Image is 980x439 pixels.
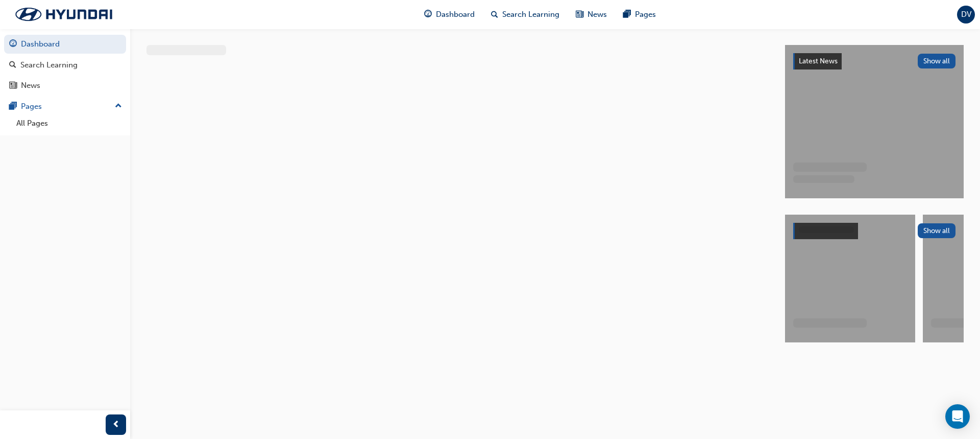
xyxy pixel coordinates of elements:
[115,100,122,113] span: up-icon
[4,76,126,95] a: News
[615,4,664,25] a: pages-iconPages
[436,9,475,20] span: Dashboard
[21,101,42,112] div: Pages
[112,419,120,431] span: prev-icon
[5,4,122,25] img: Trak
[918,223,956,238] button: Show all
[4,56,126,75] a: Search Learning
[491,8,498,21] span: search-icon
[9,102,17,111] span: pages-icon
[4,97,126,116] button: Pages
[9,40,17,49] span: guage-icon
[20,59,78,71] div: Search Learning
[9,61,16,70] span: search-icon
[483,4,568,25] a: search-iconSearch Learning
[12,115,126,131] a: All Pages
[4,35,126,54] a: Dashboard
[587,9,607,20] span: News
[957,6,975,24] button: DV
[793,53,955,70] a: Latest NewsShow all
[799,57,838,65] span: Latest News
[961,9,971,20] span: DV
[9,81,17,90] span: news-icon
[623,8,631,21] span: pages-icon
[635,9,656,20] span: Pages
[502,9,559,20] span: Search Learning
[918,54,956,68] button: Show all
[945,404,970,429] div: Open Intercom Messenger
[793,223,955,239] a: Show all
[576,8,583,21] span: news-icon
[424,8,432,21] span: guage-icon
[568,4,615,25] a: news-iconNews
[416,4,483,25] a: guage-iconDashboard
[4,33,126,97] button: DashboardSearch LearningNews
[21,80,40,91] div: News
